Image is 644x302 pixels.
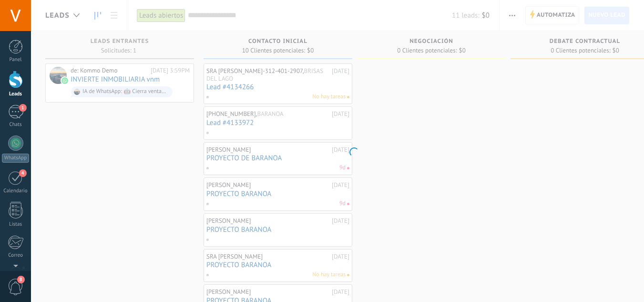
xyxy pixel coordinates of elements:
span: 8 [17,276,25,283]
span: 4 [19,169,27,177]
div: Correo [2,252,30,259]
div: Panel [2,57,30,63]
div: Chats [2,122,30,128]
div: Calendario [2,188,30,194]
div: Listas [2,221,30,228]
div: Leads [2,91,30,97]
span: 1 [19,104,27,112]
div: WhatsApp [2,154,29,163]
